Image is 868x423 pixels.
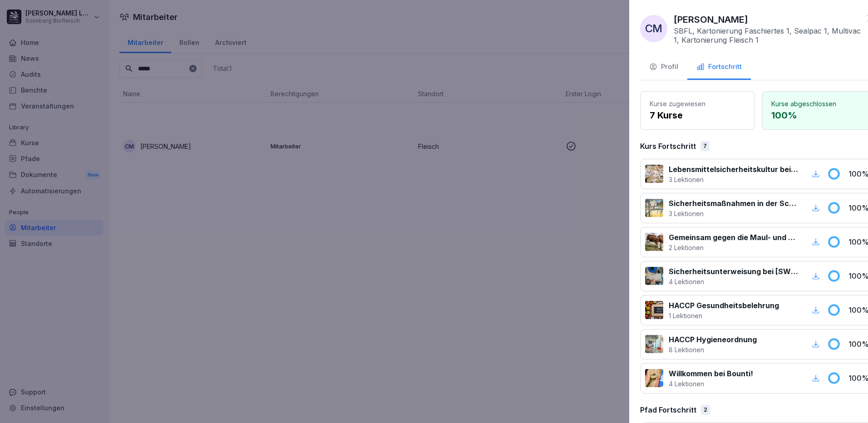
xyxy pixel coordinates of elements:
[669,379,753,389] p: 4 Lektionen
[649,62,678,72] div: Profil
[669,175,799,184] p: 3 Lektionen
[640,404,696,415] p: Pfad Fortschritt
[669,243,799,252] p: 2 Lektionen
[669,345,757,354] p: 8 Lektionen
[640,55,687,80] button: Profil
[669,266,799,277] p: Sicherheitsunterweisung bei [SWIFT_CODE]
[669,311,779,320] p: 1 Lektionen
[669,300,779,311] p: HACCP Gesundheitsbelehrung
[674,13,748,26] p: [PERSON_NAME]
[696,62,742,72] div: Fortschritt
[669,334,757,345] p: HACCP Hygieneordnung
[640,15,667,42] div: CM
[669,277,799,286] p: 4 Lektionen
[669,209,799,218] p: 3 Lektionen
[650,99,745,108] p: Kurse zugewiesen
[771,108,867,122] p: 100 %
[687,55,751,80] button: Fortschritt
[701,405,710,415] div: 2
[640,141,696,152] p: Kurs Fortschritt
[669,164,799,175] p: Lebensmittelsicherheitskultur bei [GEOGRAPHIC_DATA]
[669,368,753,379] p: Willkommen bei Bounti!
[669,232,799,243] p: Gemeinsam gegen die Maul- und Klauenseuche (MKS)
[700,141,710,151] div: 7
[771,99,867,108] p: Kurse abgeschlossen
[650,108,745,122] p: 7 Kurse
[674,26,861,44] p: SBFL, Kartonierung Faschiertes 1, Sealpac 1, Multivac 1, Kartonierung Fleisch 1
[669,198,799,209] p: Sicherheitsmaßnahmen in der Schlachtung und Zerlegung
